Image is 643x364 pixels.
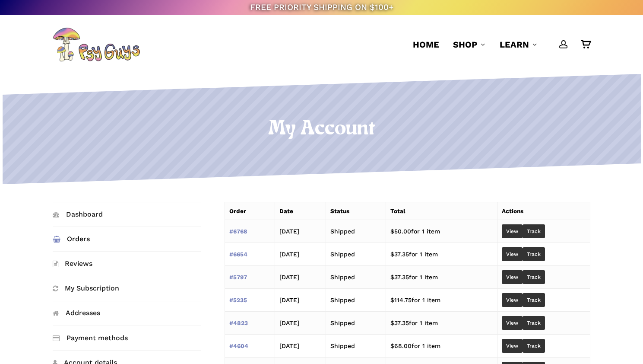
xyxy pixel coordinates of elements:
[390,228,394,235] span: $
[229,319,248,326] a: View order number 4823
[523,316,545,330] a: Track order number 4823
[502,224,523,238] a: View order 6768
[413,38,439,51] a: Home
[326,243,386,266] td: Shipped
[390,297,412,303] span: 114.75
[453,38,486,51] a: Shop
[406,15,590,74] nav: Main Menu
[390,208,405,214] span: Total
[386,289,497,312] td: for 1 item
[390,319,394,326] span: $
[53,202,201,227] a: Dashboard
[523,270,545,284] a: Track order number 5797
[390,228,411,235] span: 50.00
[229,274,247,281] a: View order number 5797
[326,289,386,312] td: Shipped
[581,40,590,49] a: Cart
[386,335,497,358] td: for 1 item
[390,251,409,258] span: 37.35
[390,342,394,349] span: $
[229,342,248,349] a: View order number 4604
[386,243,497,266] td: for 1 item
[279,342,299,349] time: [DATE]
[502,316,523,330] a: View order 4823
[53,301,201,326] a: Addresses
[279,208,293,214] span: Date
[53,326,201,350] a: Payment methods
[453,39,477,50] span: Shop
[502,293,523,307] a: View order 5235
[390,297,394,303] span: $
[386,312,497,335] td: for 1 item
[53,227,201,251] a: Orders
[500,38,538,51] a: Learn
[523,224,545,238] a: Track order number 6768
[53,276,201,300] a: My Subscription
[390,319,409,326] span: 37.35
[229,297,247,303] a: View order number 5235
[502,247,523,261] a: View order 6654
[53,27,140,62] img: PsyGuys
[326,312,386,335] td: Shipped
[390,342,412,349] span: 68.00
[326,220,386,243] td: Shipped
[523,293,545,307] a: Track order number 5235
[53,252,201,276] a: Reviews
[523,247,545,261] a: Track order number 6654
[523,339,545,353] a: Track order number 4604
[229,208,246,214] span: Order
[386,220,497,243] td: for 1 item
[279,274,299,281] time: [DATE]
[502,208,523,214] span: Actions
[279,319,299,326] time: [DATE]
[330,208,349,214] span: Status
[500,39,529,50] span: Learn
[390,251,394,258] span: $
[390,274,394,281] span: $
[279,228,299,235] time: [DATE]
[502,339,523,353] a: View order 4604
[386,266,497,289] td: for 1 item
[326,266,386,289] td: Shipped
[390,274,409,281] span: 37.35
[413,39,439,50] span: Home
[279,251,299,258] time: [DATE]
[279,297,299,303] time: [DATE]
[502,270,523,284] a: View order 5797
[229,228,247,235] a: View order number 6768
[326,335,386,358] td: Shipped
[229,251,247,258] a: View order number 6654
